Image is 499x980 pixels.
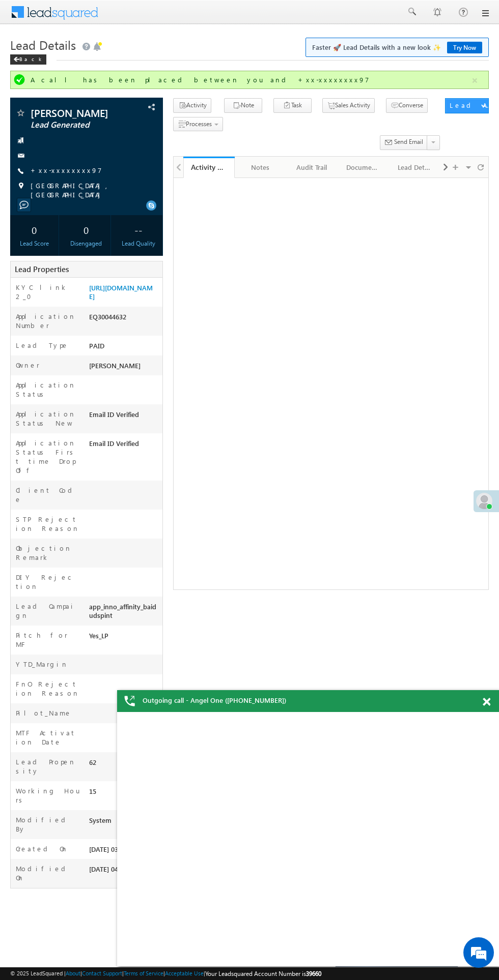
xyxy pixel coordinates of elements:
[186,120,212,128] span: Processes
[143,696,286,705] span: Outgoing call - Angel One ([PHONE_NUMBER])
[16,438,79,475] label: Application Status First time Drop Off
[13,239,56,248] div: Lead Score
[173,98,211,113] button: Activity
[31,181,152,199] span: [GEOGRAPHIC_DATA], [GEOGRAPHIC_DATA]
[31,75,470,84] div: A call has been placed between you and +xx-xxxxxxxx97
[183,157,235,177] li: Activity History
[16,708,72,718] label: Pilot_Name
[173,117,223,132] button: Processes
[386,98,428,113] button: Converse
[294,161,328,173] div: Audit Trail
[447,42,482,53] a: Try Now
[16,515,79,533] label: STP Rejection Reason
[87,409,162,424] div: Email ID Verified
[65,239,108,248] div: Disengaged
[10,54,46,65] div: Back
[273,98,312,113] button: Task
[31,108,123,118] span: [PERSON_NAME]
[87,438,162,453] div: Email ID Verified
[87,815,162,829] div: System
[16,544,79,562] label: Objection Remark
[16,728,79,747] label: MTF Activation Date
[87,602,162,625] div: app_inno_affinity_baidudspint
[224,98,262,113] button: Note
[16,757,79,776] label: Lead Propensity
[16,679,79,698] label: FnO Rejection Reason
[89,361,141,370] span: [PERSON_NAME]
[286,157,338,178] a: Audit Trail
[124,970,163,976] a: Terms of Service
[380,135,428,150] button: Send Email
[183,157,235,178] a: Activity History
[191,162,227,172] div: Activity History
[16,631,79,649] label: Pitch for MF
[16,486,79,504] label: Client Code
[235,157,286,178] a: Notes
[89,283,153,301] a: [URL][DOMAIN_NAME]
[15,264,69,274] span: Lead Properties
[10,54,51,63] a: Back
[16,380,79,399] label: Application Status
[346,161,380,173] div: Documents
[243,161,277,173] div: Notes
[16,312,79,330] label: Application Number
[87,786,162,800] div: 15
[165,970,204,976] a: Acceptable Use
[445,98,489,113] button: Lead Actions
[398,161,432,173] div: Lead Details
[16,573,79,591] label: DIY Rejection
[31,120,123,130] span: Lead Generated
[31,166,102,174] a: +xx-xxxxxxxx97
[87,844,162,858] div: [DATE] 03:22:27 PM
[13,220,56,239] div: 0
[322,98,375,113] button: Sales Activity
[117,239,160,248] div: Lead Quality
[390,157,441,178] a: Lead Details
[16,844,68,853] label: Created On
[16,602,79,620] label: Lead Campaign
[10,969,321,978] span: © 2025 LeadSquared | | | | |
[306,970,321,977] span: 39660
[10,37,76,53] span: Lead Details
[16,283,79,301] label: KYC link 2_0
[87,631,162,645] div: Yes_LP
[16,815,79,834] label: Modified By
[82,970,122,976] a: Contact Support
[205,970,321,977] span: Your Leadsquared Account Number is
[87,757,162,771] div: 62
[390,157,441,177] li: Lead Details
[16,361,40,370] label: Owner
[65,220,108,239] div: 0
[338,157,390,178] a: Documents
[87,341,162,355] div: PAID
[312,42,482,52] span: Faster 🚀 Lead Details with a new look ✨
[16,864,79,882] label: Modified On
[16,660,68,669] label: YTD_Margin
[87,312,162,326] div: EQ30044632
[16,341,69,350] label: Lead Type
[66,970,80,976] a: About
[450,101,493,110] div: Lead Actions
[87,864,162,878] div: [DATE] 04:53:35 PM
[16,786,79,805] label: Working Hours
[16,409,79,428] label: Application Status New
[117,220,160,239] div: --
[394,137,423,146] span: Send Email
